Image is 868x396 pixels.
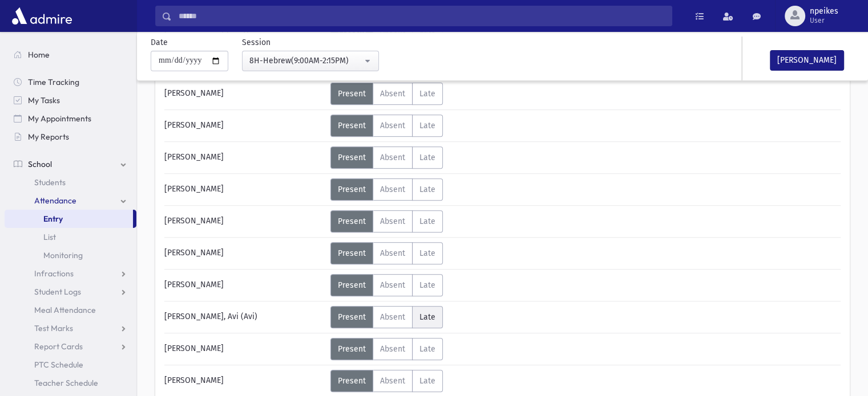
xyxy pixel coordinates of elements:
[43,232,56,242] span: List
[43,214,63,224] span: Entry
[159,210,330,232] div: [PERSON_NAME]
[330,370,443,392] div: AttTypes
[330,83,443,105] div: AttTypes
[330,210,443,232] div: AttTypes
[5,246,136,264] a: Monitoring
[5,283,136,301] a: Student Logs
[338,280,366,290] span: Present
[419,89,435,99] span: Late
[34,195,76,206] span: Attendance
[330,306,443,328] div: AttTypes
[338,121,366,130] span: Present
[159,83,330,105] div: [PERSON_NAME]
[5,73,136,91] a: Time Tracking
[249,55,362,67] div: 8H-Hebrew(9:00AM-2:15PM)
[159,178,330,201] div: [PERSON_NAME]
[338,376,366,386] span: Present
[5,319,136,337] a: Test Marks
[172,6,672,26] input: Search
[419,248,435,258] span: Late
[419,121,435,130] span: Late
[770,50,844,71] button: [PERSON_NAME]
[330,338,443,360] div: AttTypes
[419,376,435,386] span: Late
[5,264,136,283] a: Infractions
[5,210,133,228] a: Entry
[5,155,136,173] a: School
[338,312,366,322] span: Present
[5,46,136,64] a: Home
[419,312,435,322] span: Late
[380,248,405,258] span: Absent
[159,115,330,137] div: [PERSON_NAME]
[242,36,271,48] label: Session
[5,301,136,319] a: Meal Attendance
[380,344,405,354] span: Absent
[380,312,405,322] span: Absent
[338,344,366,354] span: Present
[5,91,136,109] a: My Tasks
[34,323,73,333] span: Test Marks
[5,109,136,128] a: My Appointments
[5,356,136,374] a: PTC Schedule
[28,132,69,142] span: My Reports
[28,50,50,60] span: Home
[5,128,136,146] a: My Reports
[5,337,136,356] a: Report Cards
[34,341,83,352] span: Report Cards
[34,305,96,315] span: Meal Attendance
[810,16,838,25] span: User
[5,228,136,246] a: List
[338,185,366,194] span: Present
[5,173,136,191] a: Students
[380,89,405,99] span: Absent
[419,280,435,290] span: Late
[5,374,136,392] a: Teacher Schedule
[34,268,74,279] span: Infractions
[330,242,443,264] div: AttTypes
[380,185,405,194] span: Absent
[28,95,60,105] span: My Tasks
[242,51,379,71] button: 8H-Hebrew(9:00AM-2:15PM)
[28,113,91,124] span: My Appointments
[338,248,366,258] span: Present
[380,217,405,226] span: Absent
[34,378,98,388] span: Teacher Schedule
[9,5,75,27] img: AdmirePro
[338,217,366,226] span: Present
[159,338,330,360] div: [PERSON_NAME]
[380,153,405,162] span: Absent
[419,153,435,162] span: Late
[419,185,435,194] span: Late
[810,7,838,16] span: npeikes
[43,250,83,260] span: Monitoring
[159,274,330,296] div: [PERSON_NAME]
[380,121,405,130] span: Absent
[338,89,366,99] span: Present
[330,146,443,169] div: AttTypes
[159,242,330,264] div: [PERSON_NAME]
[159,306,330,328] div: [PERSON_NAME], Avi (Avi)
[159,146,330,169] div: [PERSON_NAME]
[34,177,66,187] span: Students
[330,274,443,296] div: AttTypes
[34,287,81,297] span: Student Logs
[330,178,443,201] div: AttTypes
[338,153,366,162] span: Present
[34,360,83,370] span: PTC Schedule
[419,217,435,226] span: Late
[419,344,435,354] span: Late
[5,191,136,210] a: Attendance
[28,77,79,87] span: Time Tracking
[330,115,443,137] div: AttTypes
[159,370,330,392] div: [PERSON_NAME]
[151,36,168,48] label: Date
[28,159,52,169] span: School
[380,280,405,290] span: Absent
[380,376,405,386] span: Absent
